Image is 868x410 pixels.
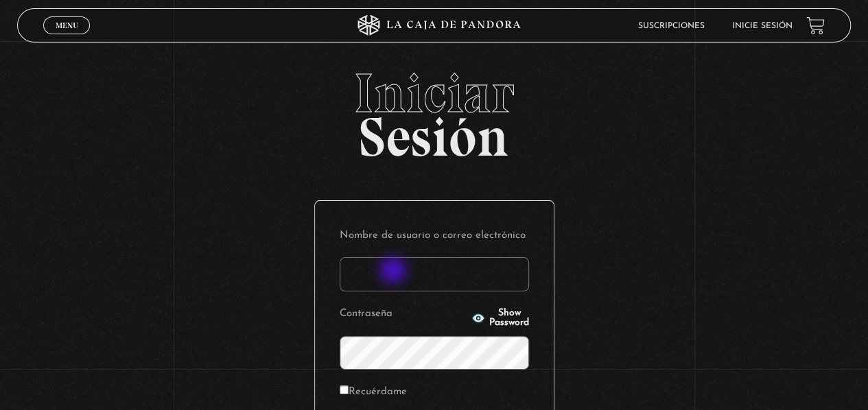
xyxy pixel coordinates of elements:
span: Iniciar [17,66,850,121]
label: Contraseña [340,304,468,325]
span: Menu [56,21,78,29]
span: Show Password [489,309,529,328]
input: Recuérdame [340,385,349,394]
button: Show Password [471,309,529,328]
a: Inicie sesión [732,22,793,30]
label: Nombre de usuario o correo electrónico [340,226,529,247]
label: Recuérdame [340,382,407,403]
span: Cerrar [51,33,83,43]
a: View your shopping cart [806,16,825,34]
a: Suscripciones [638,22,705,30]
h2: Sesión [17,66,850,154]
